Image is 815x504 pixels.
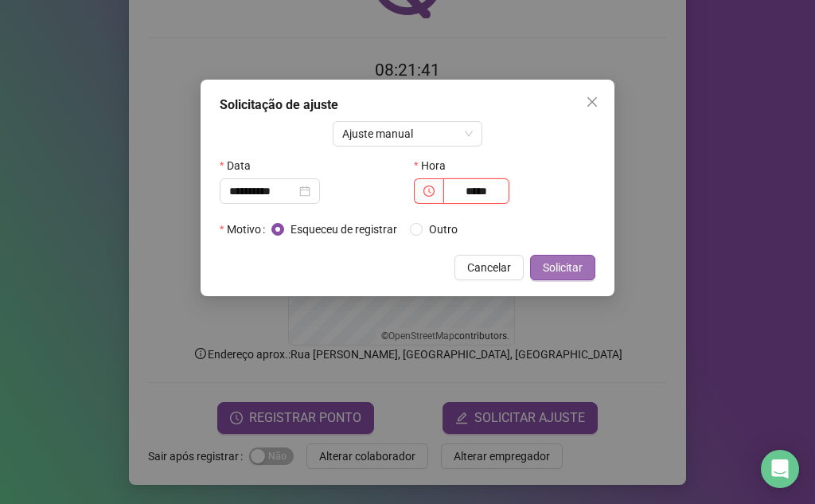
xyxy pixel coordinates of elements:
[454,255,524,280] button: Cancelar
[530,255,595,280] button: Solicitar
[342,122,474,146] span: Ajuste manual
[414,153,456,178] label: Hora
[586,96,599,108] span: close
[467,259,511,276] span: Cancelar
[423,186,435,197] span: clock-circle
[579,89,605,115] button: Close
[220,217,271,242] label: Motivo
[761,450,799,488] div: Open Intercom Messenger
[220,153,261,178] label: Data
[543,259,583,276] span: Solicitar
[284,221,404,238] span: Esqueceu de registrar
[220,96,595,115] div: Solicitação de ajuste
[423,221,464,238] span: Outro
